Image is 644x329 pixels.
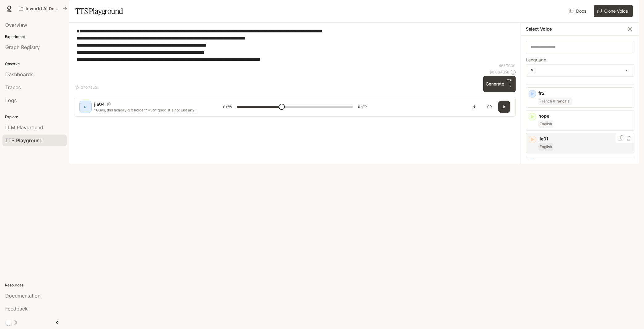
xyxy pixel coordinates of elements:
[538,159,632,165] p: jie02
[499,63,516,68] p: 465 / 1000
[26,6,60,11] p: Inworld AI Demos
[489,69,509,75] p: $ 0.004650
[538,120,553,128] span: English
[538,98,572,105] span: French (Français)
[358,104,367,110] span: 0:22
[483,101,496,113] button: Inspect
[105,102,113,106] button: Copy Voice ID
[538,90,632,96] p: fr2
[538,136,632,142] p: jie01
[94,101,105,107] p: jie04
[483,76,516,92] button: GenerateCTRL +⏎
[526,58,546,62] p: Language
[81,102,90,112] div: D
[538,143,553,151] span: English
[75,5,123,17] h1: TTS Playground
[16,2,70,15] button: All workspaces
[507,78,513,86] p: CTRL +
[568,5,589,17] a: Docs
[74,82,100,92] button: Shortcuts
[526,65,634,76] div: All
[223,104,232,110] span: 0:08
[538,113,632,119] p: hope
[468,101,481,113] button: Download audio
[594,5,633,17] button: Clone Voice
[507,78,513,90] p: ⏎
[618,135,624,140] button: Copy Voice ID
[94,107,208,113] p: "Guys, this holiday gift holder? *So* good. It's not just any envelope—super festive, with gold f...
